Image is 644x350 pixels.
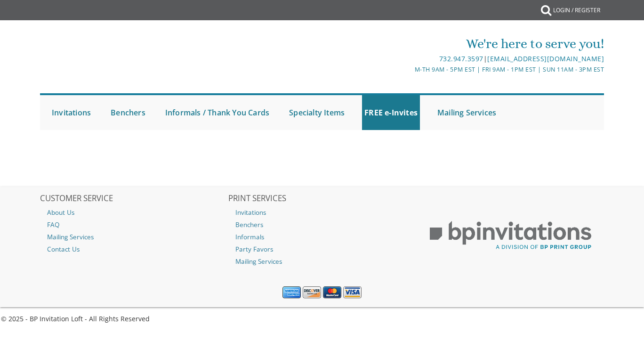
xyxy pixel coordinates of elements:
[417,213,604,258] img: BP Print Group
[303,286,321,299] img: Discover
[228,255,415,268] a: Mailing Services
[362,95,420,130] a: FREE e-Invites
[40,243,227,255] a: Contact Us
[228,65,604,74] div: M-Th 9am - 5pm EST | Fri 9am - 1pm EST | Sun 11am - 3pm EST
[343,286,362,299] img: Visa
[439,54,483,63] a: 732.947.3597
[49,95,93,130] a: Invitations
[435,95,499,130] a: Mailing Services
[228,206,415,219] a: Invitations
[228,194,415,203] h2: PRINT SERVICES
[228,219,415,231] a: Benchers
[40,219,227,231] a: FAQ
[40,206,227,219] a: About Us
[323,286,341,299] img: MasterCard
[228,231,415,243] a: Informals
[40,194,227,203] h2: CUSTOMER SERVICE
[108,95,148,130] a: Benchers
[163,95,272,130] a: Informals / Thank You Cards
[228,34,604,53] div: We're here to serve you!
[228,53,604,65] div: |
[282,286,301,299] img: American Express
[287,95,347,130] a: Specialty Items
[228,243,415,255] a: Party Favors
[487,54,604,63] a: [EMAIL_ADDRESS][DOMAIN_NAME]
[40,231,227,243] a: Mailing Services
